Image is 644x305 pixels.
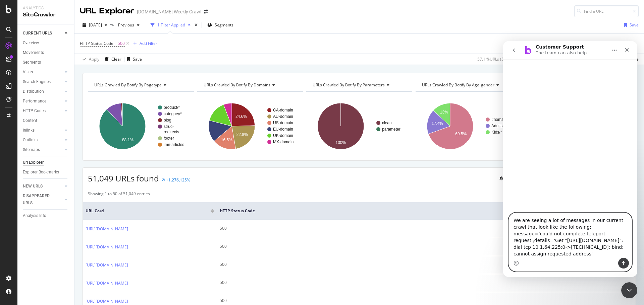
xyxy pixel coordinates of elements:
div: HTTP Codes [23,107,46,115]
text: #nomatch [491,117,509,122]
a: [URL][DOMAIN_NAME] [86,262,128,269]
h4: URLs Crawled By Botify By domains [202,80,297,90]
div: URL Explorer [80,5,134,17]
button: Save [621,20,639,30]
button: 1 Filter Applied [148,20,193,30]
text: 22.8% [236,132,248,137]
button: [DATE] [80,20,110,30]
div: Explorer Bookmarks [23,169,59,176]
div: Save [630,22,639,28]
text: Adults/* [491,124,505,128]
text: EU-domain [273,127,293,132]
a: [URL][DOMAIN_NAME] [86,280,128,287]
text: category/* [164,111,182,116]
div: A chart. [416,97,521,155]
text: US-domain [273,121,293,125]
text: 69.5% [455,132,467,136]
button: Previous [115,20,142,30]
span: 500 [118,39,125,48]
text: redirects [164,130,179,134]
div: Performance [23,98,46,105]
div: Inlinks [23,127,35,134]
div: Clear [111,56,121,62]
text: 17.4% [432,121,443,126]
text: 88.1% [122,138,133,142]
div: Search Engines [23,78,51,85]
span: HTTP Status Code [80,41,113,46]
div: Sitemaps [23,146,40,153]
a: CURRENT URLS [23,30,63,37]
div: Add Filter [140,41,157,46]
div: Distribution [23,88,44,95]
iframe: Intercom live chat [503,41,637,277]
text: AU-domain [273,114,293,119]
text: parameter [382,127,400,132]
a: Overview [23,40,69,47]
button: Save [124,54,142,65]
text: UK-domain [273,133,293,138]
text: blog [164,118,171,123]
a: Movements [23,49,69,56]
text: product/* [164,105,180,110]
h4: URLs Crawled By Botify By pagetype [93,80,188,90]
a: Performance [23,98,63,105]
span: URLs Crawled By Botify By pagetype [94,82,162,88]
a: NEW URLS [23,183,63,190]
span: URLs Crawled By Botify By parameters [313,82,385,88]
svg: A chart. [197,97,302,155]
div: 500 [220,225,633,231]
a: HTTP Codes [23,107,63,115]
button: Add Filter [130,40,157,48]
text: 13% [440,110,448,115]
span: URLs Crawled By Botify By age_gender [422,82,494,88]
text: 16.5% [221,138,232,142]
div: A chart. [88,97,193,155]
span: vs [110,21,115,27]
div: Url Explorer [23,159,44,166]
span: Segments [215,22,233,28]
div: [DOMAIN_NAME] Weekly Crawl [137,8,201,15]
div: Analysis Info [23,212,46,219]
div: Content [23,117,37,124]
div: times [193,22,199,28]
text: footer [164,136,174,141]
h4: URLs Crawled By Botify By parameters [311,80,406,90]
a: Visits [23,69,63,76]
div: 500 [220,298,633,304]
a: DISAPPEARED URLS [23,193,63,207]
button: Apply [80,54,99,65]
svg: A chart. [306,97,411,155]
text: Kids/* [491,130,502,135]
a: [URL][DOMAIN_NAME] [86,226,128,232]
button: Create alert [497,173,528,184]
a: Segments [23,59,69,66]
a: Explorer Bookmarks [23,169,69,176]
a: Inlinks [23,127,63,134]
div: 500 [220,261,633,268]
div: Outlinks [23,137,38,144]
div: Analytics [23,5,69,11]
a: Sitemaps [23,146,63,153]
iframe: Intercom live chat [621,282,637,298]
div: CURRENT URLS [23,30,52,37]
text: clean [382,121,392,125]
text: imn-articles [164,142,184,147]
span: = [114,41,117,46]
span: Previous [115,22,134,28]
div: 57.1 % URLs ( 51K on 89K ) [477,56,524,62]
text: 100% [336,140,346,145]
div: DISAPPEARED URLS [23,193,57,207]
span: URLs Crawled By Botify By domains [204,82,270,88]
div: Apply [89,56,99,62]
div: Save [133,56,142,62]
a: Content [23,117,69,124]
div: +1,276,125% [166,177,190,183]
